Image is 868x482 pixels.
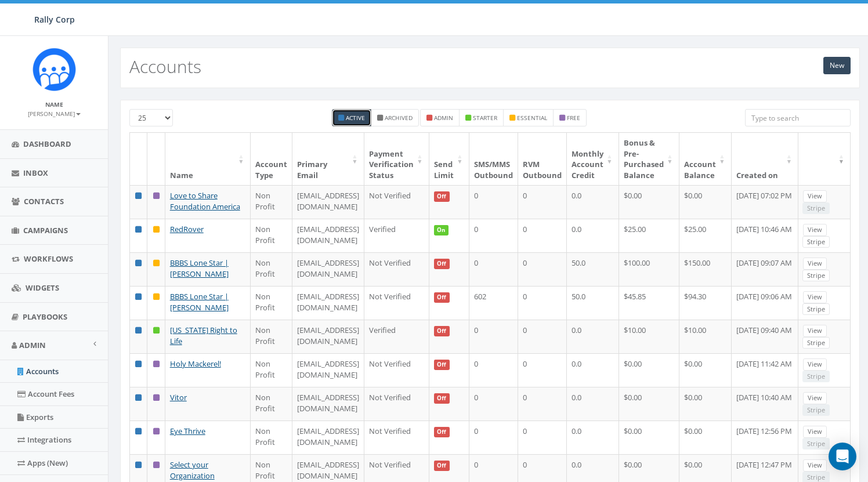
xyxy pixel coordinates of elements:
td: [EMAIL_ADDRESS][DOMAIN_NAME] [292,185,364,219]
th: Name: activate to sort column ascending [165,133,251,185]
a: Love to Share Foundation America [170,190,240,212]
td: $45.85 [619,286,679,320]
td: Non Profit [251,252,292,286]
a: Holy Mackerel! [170,358,221,369]
input: Type to search [745,109,851,126]
td: $0.00 [619,421,679,454]
td: 0 [518,252,567,286]
td: [EMAIL_ADDRESS][DOMAIN_NAME] [292,286,364,320]
td: Not Verified [364,286,429,320]
th: Monthly Account Credit: activate to sort column ascending [567,133,619,185]
span: Workflows [24,253,73,264]
a: Eye Thrive [170,426,205,436]
td: [DATE] 09:40 AM [732,320,798,353]
small: Active [346,114,365,122]
td: 0.0 [567,387,619,421]
a: Stripe [802,303,830,316]
td: $0.00 [619,353,679,387]
span: Off [434,461,450,471]
a: Select your Organization [170,459,215,481]
span: Contacts [24,196,64,206]
span: Off [434,191,450,202]
td: 0 [518,387,567,421]
a: RedRover [170,224,204,234]
td: 0 [518,421,567,454]
td: 0 [518,185,567,219]
td: Non Profit [251,185,292,219]
td: 0.0 [567,353,619,387]
td: $25.00 [619,219,679,252]
td: Non Profit [251,387,292,421]
a: View [803,392,827,404]
td: 0.0 [567,421,619,454]
td: [DATE] 10:46 AM [732,219,798,252]
td: $150.00 [679,252,732,286]
td: 0 [518,353,567,387]
td: 0 [518,219,567,252]
td: 0 [469,252,518,286]
td: 0 [518,286,567,320]
span: Inbox [23,168,48,178]
td: $0.00 [619,185,679,219]
span: Widgets [26,282,59,293]
td: $100.00 [619,252,679,286]
td: Non Profit [251,421,292,454]
td: 50.0 [567,252,619,286]
a: [US_STATE] Right to Life [170,325,237,346]
td: Not Verified [364,185,429,219]
td: Not Verified [364,387,429,421]
td: Verified [364,219,429,252]
small: admin [434,114,453,122]
td: [EMAIL_ADDRESS][DOMAIN_NAME] [292,320,364,353]
td: [EMAIL_ADDRESS][DOMAIN_NAME] [292,219,364,252]
td: Not Verified [364,421,429,454]
td: [DATE] 12:56 PM [732,421,798,454]
th: RVM Outbound [518,133,567,185]
td: Not Verified [364,353,429,387]
td: 0 [469,353,518,387]
span: Campaigns [23,225,68,235]
td: [EMAIL_ADDRESS][DOMAIN_NAME] [292,353,364,387]
small: [PERSON_NAME] [28,110,81,118]
td: $0.00 [679,353,732,387]
td: $0.00 [679,387,732,421]
td: 602 [469,286,518,320]
span: Off [434,393,450,404]
td: Non Profit [251,353,292,387]
th: Send Limit: activate to sort column ascending [429,133,469,185]
a: [PERSON_NAME] [28,108,81,118]
td: 50.0 [567,286,619,320]
td: Not Verified [364,252,429,286]
a: New [823,57,851,74]
span: Dashboard [23,139,71,149]
small: Name [45,100,63,108]
td: 0.0 [567,219,619,252]
span: Off [434,427,450,437]
a: Stripe [802,337,830,349]
div: Open Intercom Messenger [829,443,856,470]
a: BBBS Lone Star | [PERSON_NAME] [170,291,229,313]
small: free [567,114,580,122]
a: View [803,358,827,371]
td: [DATE] 09:07 AM [732,252,798,286]
span: Playbooks [23,311,67,322]
a: Stripe [802,236,830,248]
a: View [803,426,827,438]
td: [DATE] 10:40 AM [732,387,798,421]
span: Off [434,292,450,303]
td: 0.0 [567,185,619,219]
td: Non Profit [251,219,292,252]
a: View [803,258,827,270]
a: BBBS Lone Star | [PERSON_NAME] [170,258,229,279]
span: Rally Corp [34,14,75,25]
td: 0 [469,320,518,353]
td: $94.30 [679,286,732,320]
th: Payment Verification Status : activate to sort column ascending [364,133,429,185]
td: $0.00 [679,185,732,219]
td: 0 [518,320,567,353]
td: $25.00 [679,219,732,252]
img: Icon_1.png [32,48,76,91]
span: On [434,225,449,235]
td: [DATE] 09:06 AM [732,286,798,320]
td: Verified [364,320,429,353]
